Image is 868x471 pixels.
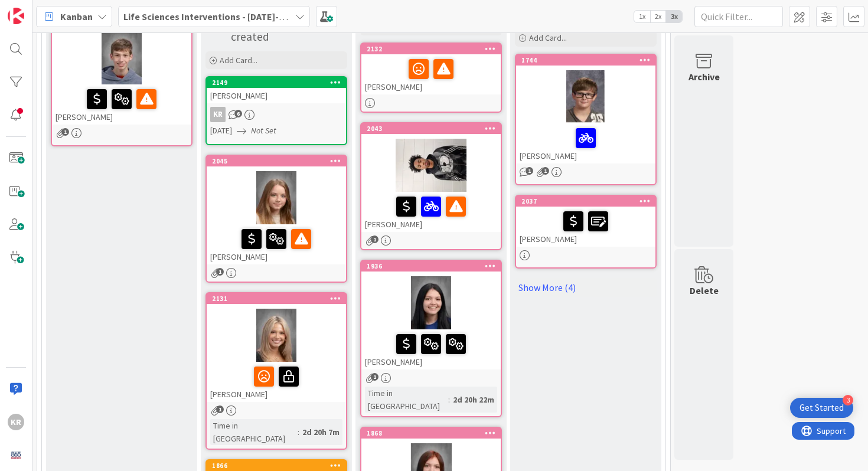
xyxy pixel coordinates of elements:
[52,16,191,125] div: [PERSON_NAME]
[516,123,655,163] div: [PERSON_NAME]
[367,125,501,133] div: 2043
[361,428,501,439] div: 1868
[251,125,276,136] i: Not Set
[694,6,783,27] input: Quick Filter...
[207,77,346,103] div: 2149[PERSON_NAME]
[205,155,347,283] a: 2045[PERSON_NAME]
[450,393,497,406] div: 2d 20h 22m
[367,45,501,53] div: 2132
[843,395,853,405] div: 3
[361,54,501,94] div: [PERSON_NAME]
[210,419,298,445] div: Time in [GEOGRAPHIC_DATA]
[371,235,378,243] span: 1
[25,2,54,16] span: Support
[526,167,533,175] span: 1
[207,224,346,264] div: [PERSON_NAME]
[205,76,347,145] a: 2149[PERSON_NAME]KR[DATE]Not Set
[361,192,501,232] div: [PERSON_NAME]
[521,56,655,64] div: 1744
[210,107,226,122] div: KR
[234,110,242,117] span: 6
[650,11,666,22] span: 2x
[205,292,347,450] a: 2131[PERSON_NAME]Time in [GEOGRAPHIC_DATA]:2d 20h 7m
[367,262,501,270] div: 1936
[210,125,232,137] span: [DATE]
[634,11,650,22] span: 1x
[298,426,299,439] span: :
[516,207,655,247] div: [PERSON_NAME]
[207,293,346,304] div: 2131
[207,107,346,122] div: KR
[515,195,657,269] a: 2037[PERSON_NAME]
[207,156,346,264] div: 2045[PERSON_NAME]
[521,197,655,205] div: 2037
[361,261,501,272] div: 1936
[212,78,346,87] div: 2149
[515,54,657,185] a: 1744[PERSON_NAME]
[361,261,501,369] div: 1936[PERSON_NAME]
[516,55,655,66] div: 1744
[8,8,24,24] img: Visit kanbanzone.com
[207,156,346,166] div: 2045
[207,460,346,471] div: 1866
[800,402,844,414] div: Get Started
[216,405,224,413] span: 1
[361,44,501,94] div: 2132[PERSON_NAME]
[516,196,655,207] div: 2037
[516,196,655,247] div: 2037[PERSON_NAME]
[360,42,502,113] a: 2132[PERSON_NAME]
[212,157,346,165] div: 2045
[212,295,346,303] div: 2131
[360,122,502,250] a: 2043[PERSON_NAME]
[216,268,224,276] span: 1
[220,55,257,66] span: Add Card...
[123,11,306,22] b: Life Sciences Interventions - [DATE]-[DATE]
[51,15,192,146] a: [PERSON_NAME]
[448,393,450,406] span: :
[207,77,346,88] div: 2149
[666,11,682,22] span: 3x
[212,462,346,470] div: 1866
[790,398,853,418] div: Open Get Started checklist, remaining modules: 3
[360,260,502,417] a: 1936[PERSON_NAME]Time in [GEOGRAPHIC_DATA]:2d 20h 22m
[515,278,657,297] a: Show More (4)
[367,429,501,437] div: 1868
[207,88,346,103] div: [PERSON_NAME]
[361,44,501,54] div: 2132
[516,55,655,163] div: 1744[PERSON_NAME]
[361,123,501,134] div: 2043
[8,414,24,430] div: KR
[541,167,549,175] span: 1
[371,373,378,381] span: 1
[52,84,191,125] div: [PERSON_NAME]
[8,447,24,463] img: avatar
[61,128,69,136] span: 1
[688,70,720,84] div: Archive
[207,362,346,402] div: [PERSON_NAME]
[529,32,567,43] span: Add Card...
[60,9,93,24] span: Kanban
[361,329,501,369] div: [PERSON_NAME]
[361,123,501,232] div: 2043[PERSON_NAME]
[207,293,346,402] div: 2131[PERSON_NAME]
[299,426,342,439] div: 2d 20h 7m
[365,387,448,413] div: Time in [GEOGRAPHIC_DATA]
[690,283,719,297] div: Delete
